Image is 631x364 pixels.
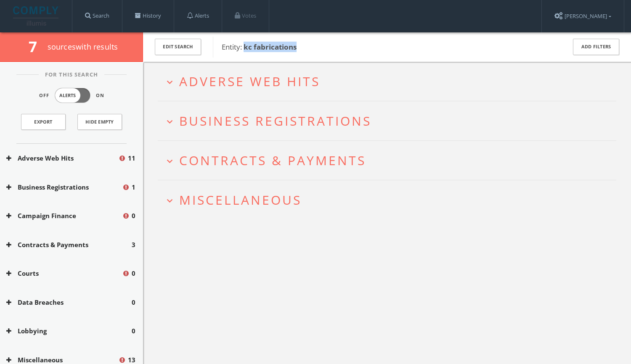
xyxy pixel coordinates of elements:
span: Entity: [222,42,297,52]
i: expand_more [164,116,175,127]
i: expand_more [164,76,175,88]
span: Contracts & Payments [179,152,366,169]
i: expand_more [164,195,175,206]
button: Edit Search [155,39,201,55]
button: Hide Empty [77,114,122,130]
span: 0 [132,298,135,307]
button: Add Filters [573,39,619,55]
button: expand_moreContracts & Payments [164,153,616,167]
i: expand_more [164,156,175,167]
span: 3 [132,240,135,250]
button: Courts [6,269,122,278]
button: Lobbying [6,326,132,336]
button: Business Registrations [6,182,122,192]
span: 0 [132,211,135,221]
span: Business Registrations [179,112,371,129]
span: Adverse Web Hits [179,73,320,90]
button: expand_moreBusiness Registrations [164,114,616,128]
span: Miscellaneous [179,191,302,208]
span: 1 [132,182,135,192]
span: Off [39,92,49,99]
span: 0 [132,326,135,336]
b: kc fabrications [244,42,297,52]
a: Export [21,114,66,130]
span: 7 [29,37,44,56]
button: Contracts & Payments [6,240,132,250]
button: expand_moreAdverse Web Hits [164,74,616,88]
button: Adverse Web Hits [6,153,118,163]
span: For This Search [39,71,104,79]
button: Campaign Finance [6,211,122,221]
button: expand_moreMiscellaneous [164,193,616,207]
span: 11 [128,153,135,163]
button: Data Breaches [6,298,132,307]
span: source s with results [48,42,118,52]
img: illumis [13,6,60,26]
span: 0 [132,269,135,278]
span: On [96,92,104,99]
